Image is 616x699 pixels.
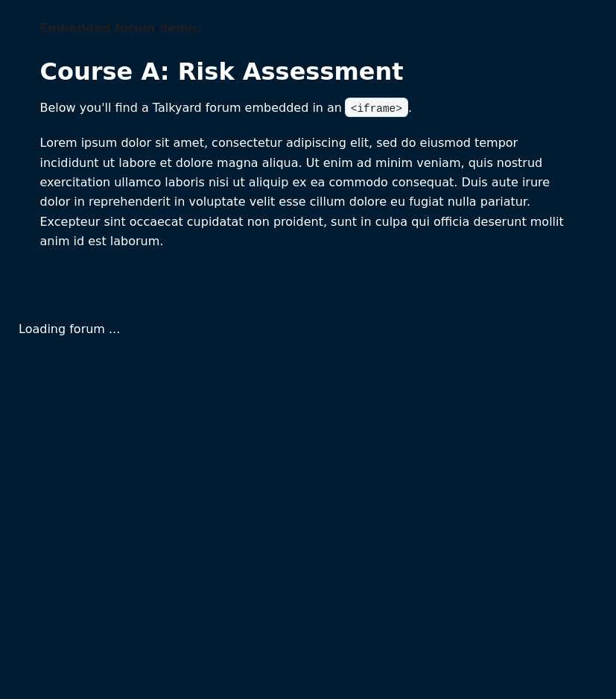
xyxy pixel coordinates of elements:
[40,98,577,118] p: Below you'll find a Talkyard forum embedded in an .
[40,57,577,86] h1: Course A: Risk Assessment
[40,133,577,251] p: Lorem ipsum dolor sit amet, consectetur adipiscing elit, sed do eiusmod tempor incididunt ut labo...
[40,21,202,35] b: Embedded forum demo:
[19,320,597,339] p: Loading forum ...
[345,98,408,117] code: <iframe>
